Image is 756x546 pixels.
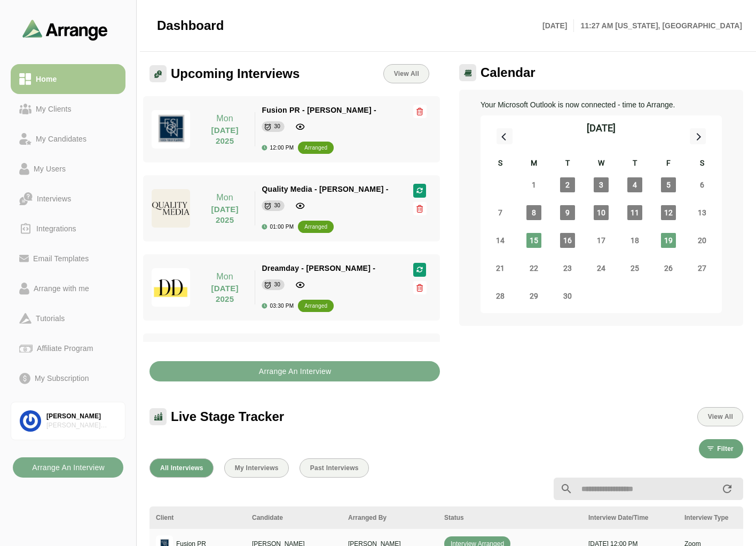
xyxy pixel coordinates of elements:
div: 30 [274,279,280,290]
span: Monday, September 8, 2025 [526,205,541,220]
div: T [551,157,585,171]
a: View All [383,64,429,83]
div: Candidate [252,513,335,522]
div: Email Templates [29,252,93,265]
button: All Interviews [149,458,214,478]
p: [DATE] 2025 [201,283,249,305]
p: [DATE] 2025 [201,204,249,225]
div: arranged [304,301,327,311]
div: 30 [274,121,280,132]
p: 11:27 AM [US_STATE], [GEOGRAPHIC_DATA] [574,19,742,32]
b: Arrange An Interview [258,361,332,381]
p: Your Microsoft Outlook is now connected - time to Arrange. [481,98,722,111]
div: My Subscription [30,372,93,385]
span: Tuesday, September 30, 2025 [560,288,575,303]
span: Wednesday, September 10, 2025 [594,205,609,220]
span: Fusion PR - [PERSON_NAME] - [262,106,376,114]
span: Tuesday, September 2, 2025 [560,177,575,192]
span: Saturday, September 13, 2025 [695,205,710,220]
p: Mon [201,270,249,283]
span: View All [393,70,419,77]
a: Interviews [11,184,125,214]
span: Thursday, September 25, 2025 [627,261,642,276]
span: Past Interviews [310,464,359,472]
a: Affiliate Program [11,333,125,363]
div: Home [31,73,61,85]
span: My Interviews [234,464,279,472]
span: Sunday, September 21, 2025 [493,261,508,276]
span: Live Stage Tracker [171,409,284,425]
div: My Candidates [31,132,91,145]
a: Integrations [11,214,125,244]
a: Email Templates [11,244,125,274]
p: Mon [201,191,249,204]
span: Sunday, September 14, 2025 [493,233,508,248]
span: All Interviews [160,464,203,472]
a: [PERSON_NAME][PERSON_NAME] Associates [11,402,125,440]
img: arrangeai-name-small-logo.4d2b8aee.svg [22,19,108,40]
span: Saturday, September 6, 2025 [695,177,710,192]
div: S [484,157,517,171]
span: Monday, September 29, 2025 [526,288,541,303]
div: Arranged By [348,513,431,522]
div: arranged [304,222,327,232]
span: Sunday, September 7, 2025 [493,205,508,220]
div: T [618,157,651,171]
span: Saturday, September 20, 2025 [695,233,710,248]
div: Tutorials [31,312,69,325]
div: W [585,157,618,171]
img: dreamdayla_logo.jpg [152,268,190,307]
div: M [517,157,551,171]
button: Filter [699,439,743,458]
span: Calendar [481,65,535,81]
i: appended action [721,482,734,495]
span: Filter [716,445,734,453]
span: Saturday, September 27, 2025 [695,261,710,276]
div: My Clients [31,103,76,115]
div: 03:30 PM [262,303,294,309]
div: My Users [29,162,70,175]
button: View All [697,407,743,426]
button: Arrange An Interview [13,457,123,478]
p: [DATE] 2025 [201,125,249,146]
div: S [685,157,719,171]
span: Tuesday, September 9, 2025 [560,205,575,220]
span: Wednesday, September 24, 2025 [594,261,609,276]
button: Past Interviews [300,458,369,478]
span: Monday, September 22, 2025 [526,261,541,276]
span: View All [707,413,733,420]
span: Thursday, September 18, 2025 [627,233,642,248]
div: 01:00 PM [262,224,294,230]
p: [DATE] [542,19,574,32]
span: Friday, September 5, 2025 [661,177,676,192]
span: Dashboard [157,18,224,34]
span: Wednesday, September 3, 2025 [594,177,609,192]
div: 30 [274,200,280,211]
div: [PERSON_NAME] Associates [46,421,116,430]
span: Sunday, September 28, 2025 [493,288,508,303]
a: My Users [11,154,125,184]
span: Friday, September 26, 2025 [661,261,676,276]
span: Tuesday, September 23, 2025 [560,261,575,276]
p: Mon [201,112,249,125]
b: Arrange An Interview [31,457,105,478]
div: arranged [304,143,327,153]
div: Arrange with me [29,282,93,295]
span: Dreamday - [PERSON_NAME] - [262,264,375,272]
div: 12:00 PM [262,145,294,151]
a: Home [11,64,125,94]
div: Interview Date/Time [588,513,672,522]
img: fusion-logo.jpg [152,110,190,149]
span: Thursday, September 11, 2025 [627,205,642,220]
a: Arrange with me [11,274,125,303]
div: [DATE] [587,121,616,136]
span: Monday, September 1, 2025 [526,177,541,192]
button: Arrange An Interview [149,361,440,381]
span: Friday, September 12, 2025 [661,205,676,220]
button: My Interviews [224,458,289,478]
span: Wednesday, September 17, 2025 [594,233,609,248]
span: Friday, September 19, 2025 [661,233,676,248]
div: Interviews [33,192,75,205]
span: Monday, September 15, 2025 [526,233,541,248]
span: Quality Media - [PERSON_NAME] - [262,185,388,193]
